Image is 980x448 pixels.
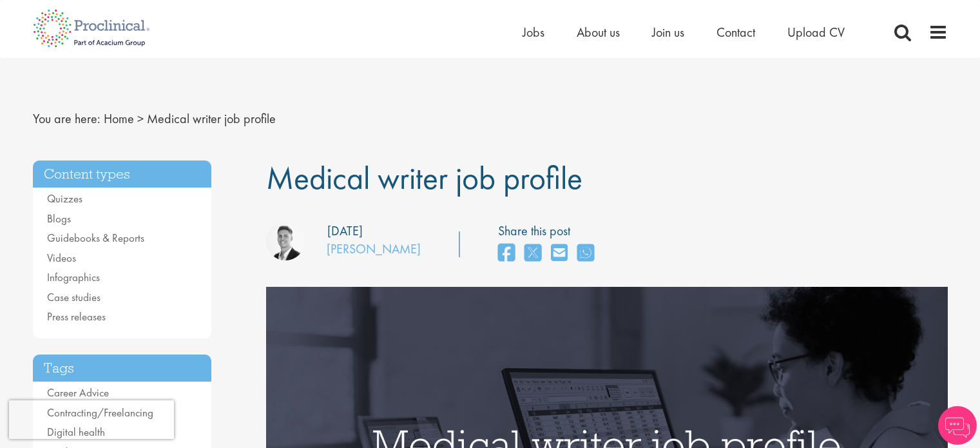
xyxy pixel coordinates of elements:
a: About us [577,24,620,41]
iframe: reCAPTCHA [9,400,174,439]
a: share on email [551,240,568,268]
img: George Watson [266,222,305,260]
span: Medical writer job profile [266,157,582,199]
a: Press releases [47,309,106,324]
img: Chatbot [938,406,977,445]
span: > [137,110,144,127]
a: Quizzes [47,191,82,206]
label: Share this post [498,222,600,240]
h3: Content types [33,161,212,188]
a: Guidebooks & Reports [47,231,144,245]
a: Case studies [47,290,101,304]
a: Jobs [523,24,544,41]
a: share on twitter [524,240,541,268]
a: Contact [716,24,755,41]
span: You are here: [33,110,101,127]
a: Blogs [47,211,71,226]
div: [DATE] [327,222,363,240]
a: Infographics [47,270,100,284]
a: [PERSON_NAME] [327,240,421,257]
a: Upload CV [787,24,845,41]
a: Join us [652,24,684,41]
a: share on whats app [577,240,594,268]
a: Career Advice [47,385,109,400]
h3: Tags [33,355,212,382]
a: breadcrumb link [104,110,134,127]
a: Videos [47,251,76,265]
a: share on facebook [498,240,515,268]
span: Medical writer job profile [147,110,276,127]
